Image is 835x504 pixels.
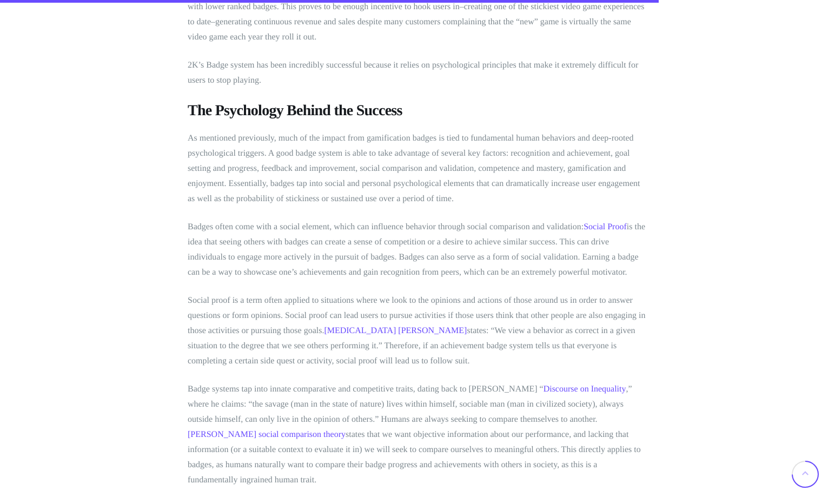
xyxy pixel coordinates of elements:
[324,326,467,335] a: [MEDICAL_DATA] [PERSON_NAME]
[584,222,627,231] a: Social Proof
[188,430,346,439] a: [PERSON_NAME] social comparison theory
[188,131,647,207] p: As mentioned previously, much of the impact from gamification badges is tied to fundamental human...
[188,101,647,121] h3: The Psychology Behind the Success
[188,220,647,280] p: Badges often come with a social element, which can influence behavior through social comparison a...
[188,293,647,369] p: Social proof is a term often applied to situations where we look to the opinions and actions of t...
[188,382,647,488] p: Badge systems tap into innate comparative and competitive traits, dating back to [PERSON_NAME] “ ...
[188,58,647,88] p: 2K’s Badge system has been incredibly successful because it relies on psychological principles th...
[544,384,626,394] a: Discourse on Inequality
